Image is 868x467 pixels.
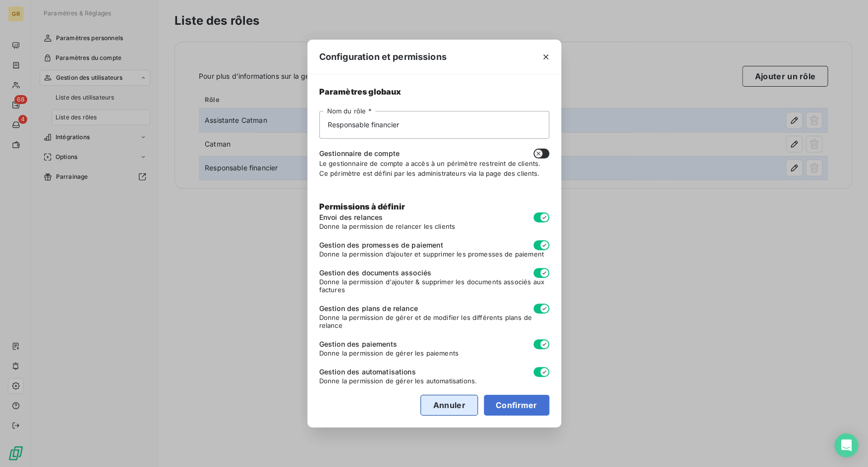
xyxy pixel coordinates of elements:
[834,433,858,457] div: Open Intercom Messenger
[319,149,400,158] span: Gestionnaire de compte
[319,222,549,230] span: Donne la permission de relancer les clients
[319,212,383,222] span: Envoi des relances
[319,349,549,357] span: Donne la permission de gérer les paiements
[319,304,418,313] span: Gestion des plans de relance
[319,313,549,329] span: Donne la permission de gérer et de modifier les différents plans de relance
[319,377,549,385] span: Donne la permission de gérer les automatisations.
[484,395,549,415] button: Confirmer
[420,395,477,415] button: Annuler
[319,159,541,177] span: Le gestionnaire de compte a accès à un périmètre restreint de clients. Ce périmètre est défini pa...
[319,339,397,349] span: Gestion des paiements
[319,50,447,63] span: Configuration et permissions
[319,111,549,139] input: placeholder
[319,367,416,377] span: Gestion des automatisations
[319,268,432,278] span: Gestion des documents associés
[319,202,405,211] span: Permissions à définir
[319,240,443,250] span: Gestion des promesses de paiement
[319,250,549,258] span: Donne la permission d’ajouter et supprimer les promesses de paiement
[319,86,549,98] span: Paramètres globaux
[319,278,549,294] span: Donne la permission d'ajouter & supprimer les documents associés aux factures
